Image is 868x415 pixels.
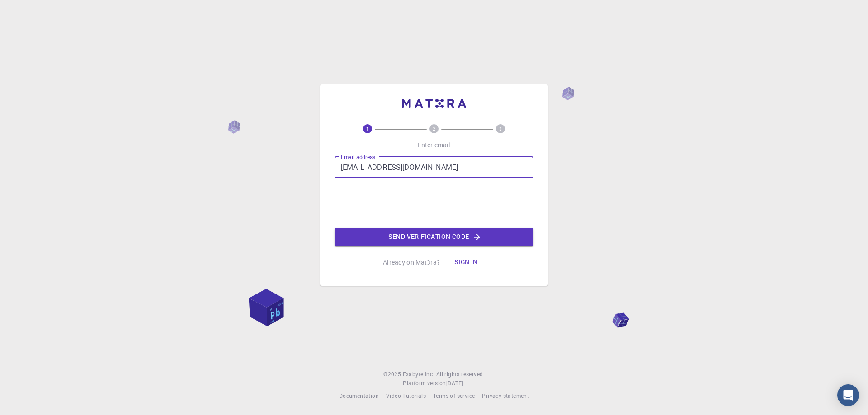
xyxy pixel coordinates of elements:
[403,370,434,378] span: Exabyte Inc.
[366,126,369,132] text: 1
[386,392,426,401] a: Video Tutorials
[403,370,434,379] a: Exabyte Inc.
[403,379,446,388] span: Platform version
[383,370,402,379] span: © 2025
[365,186,503,221] iframe: reCAPTCHA
[433,392,475,401] a: Terms of service
[341,153,375,161] label: Email address
[446,379,465,388] a: [DATE].
[335,228,533,246] button: Send verification code
[383,258,440,267] p: Already on Mat3ra?
[436,370,485,379] span: All rights reserved.
[837,384,859,406] div: Open Intercom Messenger
[446,379,465,387] span: [DATE] .
[499,126,502,132] text: 3
[447,253,485,271] button: Sign in
[433,392,475,399] span: Terms of service
[339,392,379,399] span: Documentation
[339,392,379,401] a: Documentation
[433,126,435,132] text: 2
[482,392,529,399] span: Privacy statement
[482,392,529,401] a: Privacy statement
[386,392,426,399] span: Video Tutorials
[418,140,451,149] p: Enter email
